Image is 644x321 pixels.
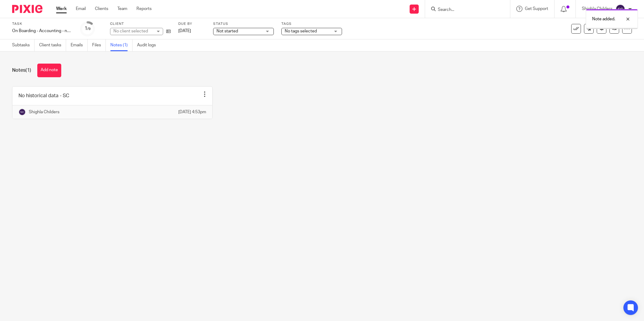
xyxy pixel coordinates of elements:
[85,25,91,32] div: 1
[178,109,206,115] p: [DATE] 4:53pm
[12,67,31,74] h1: Notes
[29,109,59,115] p: Shighla Childers
[56,6,67,12] a: Work
[12,5,42,13] img: Pixie
[12,28,73,34] div: On Boarding - Accounting - new client
[37,64,61,77] button: Add note
[592,16,615,22] p: Note added.
[615,4,625,14] img: svg%3E
[137,39,160,51] a: Audit logs
[136,6,152,12] a: Reports
[87,27,91,31] small: /9
[92,39,106,51] a: Files
[12,22,73,26] label: Task
[281,22,342,26] label: Tags
[110,39,132,51] a: Notes (1)
[18,108,26,116] img: svg%3E
[216,29,238,33] span: Not started
[39,39,66,51] a: Client tasks
[285,29,317,33] span: No tags selected
[25,68,31,73] span: (1)
[71,39,88,51] a: Emails
[178,29,191,33] span: [DATE]
[76,6,86,12] a: Email
[113,28,153,34] div: No client selected
[117,6,127,12] a: Team
[95,6,108,12] a: Clients
[12,39,35,51] a: Subtasks
[213,22,274,26] label: Status
[178,22,206,26] label: Due by
[110,22,171,26] label: Client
